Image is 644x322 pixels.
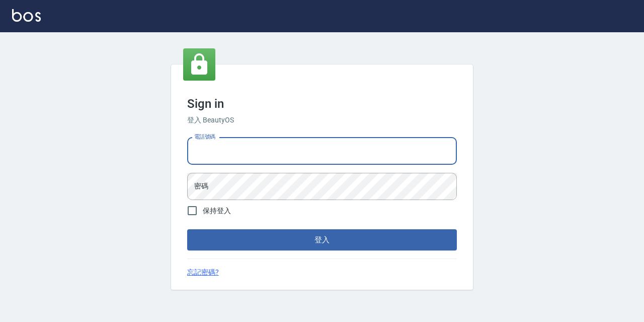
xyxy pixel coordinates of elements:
a: 忘記密碼? [187,267,219,278]
span: 保持登入 [203,206,231,216]
h6: 登入 BeautyOS [187,115,457,125]
button: 登入 [187,229,457,250]
h3: Sign in [187,97,457,111]
img: Logo [12,9,41,22]
label: 電話號碼 [194,133,215,141]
